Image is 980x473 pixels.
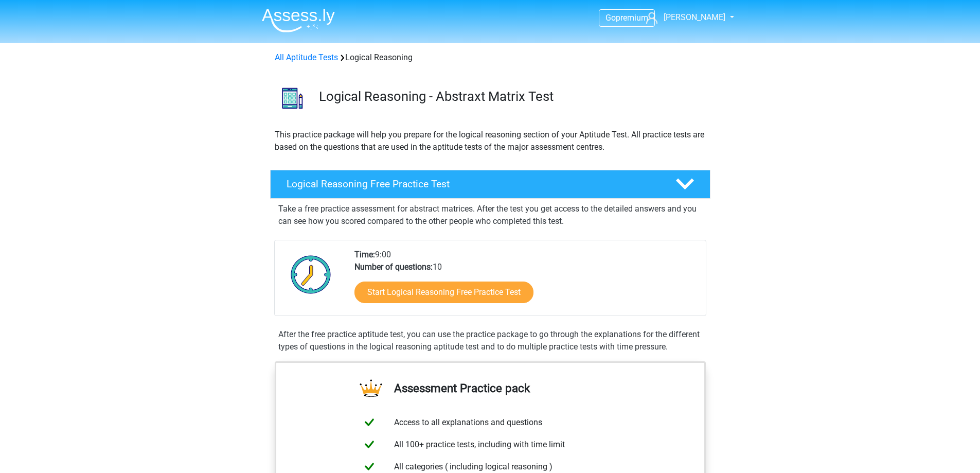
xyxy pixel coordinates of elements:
img: Assessly [262,8,335,32]
b: Number of questions: [354,262,433,272]
img: Clock [285,249,337,300]
h4: Logical Reasoning Free Practice Test [287,178,659,190]
a: Start Logical Reasoning Free Practice Test [354,282,533,303]
a: [PERSON_NAME] [642,11,726,24]
a: All Aptitude Tests [275,52,338,62]
span: [PERSON_NAME] [664,12,725,22]
p: This practice package will help you prepare for the logical reasoning section of your Aptitude Te... [275,129,706,153]
a: Logical Reasoning Free Practice Test [266,170,715,199]
a: Gopremium [599,11,654,25]
b: Time: [354,250,375,259]
span: Go [605,13,616,23]
span: premium [616,13,648,23]
div: 9:00 10 [347,249,705,316]
p: Take a free practice assessment for abstract matrices. After the test you get access to the detai... [278,203,702,227]
div: After the free practice aptitude test, you can use the practice package to go through the explana... [274,328,706,353]
div: Logical Reasoning [271,51,710,64]
h3: Logical Reasoning - Abstraxt Matrix Test [319,89,702,104]
img: logical reasoning [271,76,314,120]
